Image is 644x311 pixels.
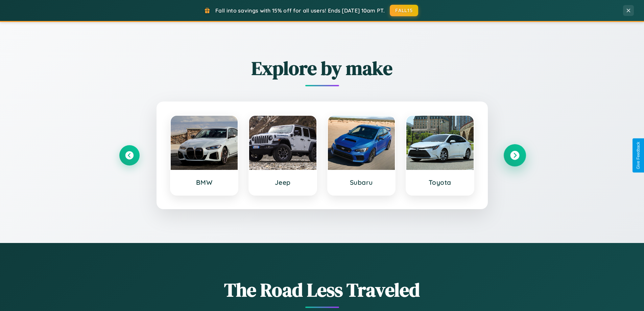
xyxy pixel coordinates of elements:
[119,277,525,303] h1: The Road Less Traveled
[177,178,231,186] h3: BMW
[390,5,418,16] button: FALL15
[215,7,385,14] span: Fall into savings with 15% off for all users! Ends [DATE] 10am PT.
[256,178,310,186] h3: Jeep
[413,178,467,186] h3: Toyota
[636,142,641,169] div: Give Feedback
[119,55,525,81] h2: Explore by make
[335,178,388,186] h3: Subaru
